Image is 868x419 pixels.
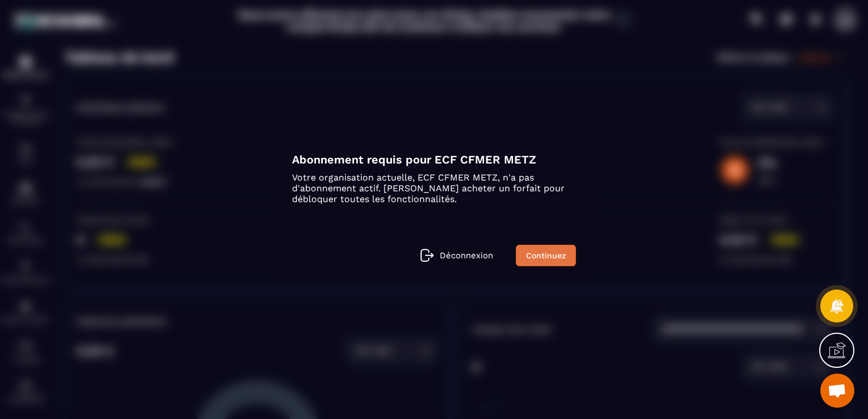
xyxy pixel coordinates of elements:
[440,250,493,261] p: Déconnexion
[292,172,576,204] p: Votre organisation actuelle, ECF CFMER METZ, n'a pas d'abonnement actif. [PERSON_NAME] acheter un...
[820,374,854,408] a: Ouvrir le chat
[292,153,576,166] h4: Abonnement requis pour ECF CFMER METZ
[420,249,493,262] a: Déconnexion
[516,245,576,266] a: Continuez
